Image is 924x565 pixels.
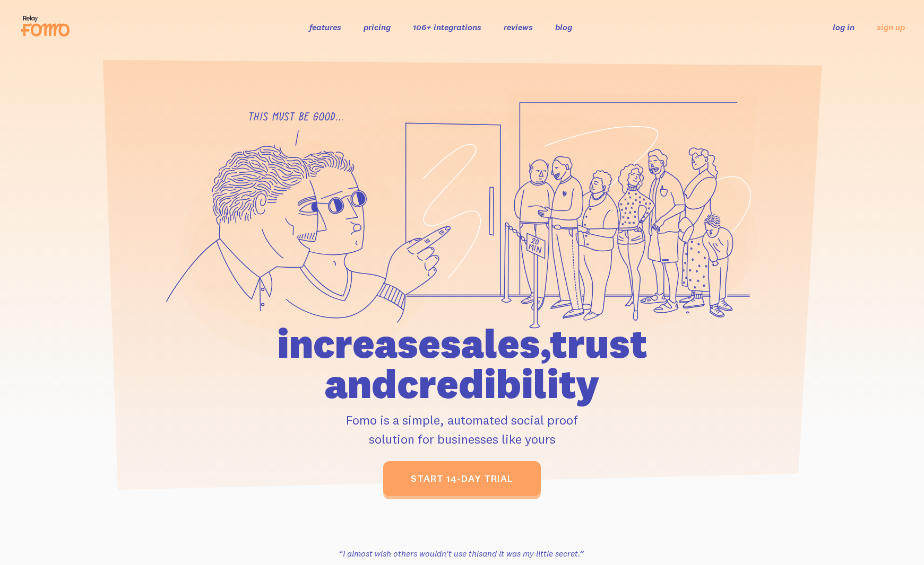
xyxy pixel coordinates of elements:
[316,547,606,560] h3: “I almost wish others wouldn't use this and it was my little secret.”
[877,22,905,33] a: sign up
[217,323,708,404] h1: increase sales, trust and credibility
[555,22,572,32] a: blog
[833,22,854,32] a: log in
[383,461,541,496] a: start 14-day trial
[413,22,481,32] a: 106+ integrations
[217,410,708,448] p: Fomo is a simple, automated social proof solution for businesses like yours
[309,22,341,32] a: features
[364,22,391,32] a: pricing
[504,22,533,32] a: reviews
